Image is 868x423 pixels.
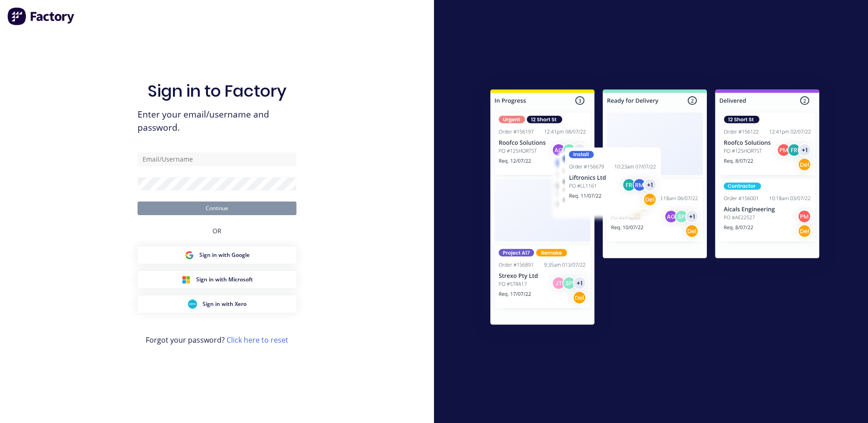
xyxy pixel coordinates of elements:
button: Microsoft Sign inSign in with Microsoft [138,271,296,288]
input: Email/Username [138,152,296,166]
a: Click here to reset [227,335,288,345]
img: Sign in [470,71,839,346]
img: Google Sign in [185,251,194,260]
img: Xero Sign in [188,300,197,309]
span: Sign in with Microsoft [196,275,253,284]
h1: Sign in to Factory [148,81,286,101]
img: Microsoft Sign in [182,275,191,284]
span: Sign in with Xero [202,300,247,308]
span: Forgot your password? [146,334,288,345]
button: Xero Sign inSign in with Xero [138,295,296,313]
span: Sign in with Google [199,251,250,259]
div: OR [212,215,222,246]
img: Factory [7,7,75,25]
button: Continue [138,202,296,215]
button: Google Sign inSign in with Google [138,246,296,264]
span: Enter your email/username and password. [138,108,296,134]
